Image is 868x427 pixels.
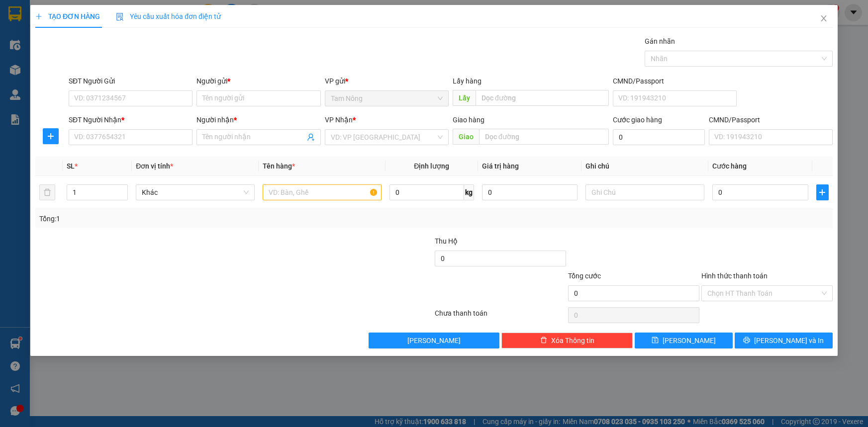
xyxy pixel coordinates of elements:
[817,188,828,196] span: plus
[325,76,449,86] div: VP gửi
[652,337,659,344] span: save
[325,116,353,124] span: VP Nhận
[69,76,193,86] div: SĐT Người Gửi
[820,14,828,22] span: close
[39,184,55,200] button: delete
[453,90,476,106] span: Lấy
[581,157,708,176] th: Ghi chú
[712,162,747,170] span: Cước hàng
[435,237,458,245] span: Thu Hộ
[479,129,609,145] input: Dọc đường
[39,213,335,224] div: Tổng: 1
[635,333,733,348] button: save[PERSON_NAME]
[482,162,519,170] span: Giá trị hàng
[35,12,100,20] span: TẠO ĐƠN HÀNG
[810,5,838,33] button: Close
[551,335,594,346] span: Xóa Thông tin
[453,116,484,124] span: Giao hàng
[453,129,479,145] span: Giao
[67,162,75,170] span: SL
[613,76,737,86] div: CMND/Passport
[44,132,59,140] span: plus
[476,90,609,106] input: Dọc đường
[464,184,474,200] span: kg
[816,184,829,200] button: plus
[116,12,221,20] span: Yêu cầu xuất hóa đơn điện tử
[701,272,768,280] label: Hình thức thanh toán
[116,13,124,21] img: icon
[540,337,547,344] span: delete
[35,13,42,20] span: plus
[331,91,443,106] span: Tam Nông
[755,335,824,346] span: [PERSON_NAME] và In
[43,128,59,144] button: plus
[434,308,568,325] div: Chưa thanh toán
[142,185,249,200] span: Khác
[196,114,320,125] div: Người nhận
[663,335,716,346] span: [PERSON_NAME]
[735,333,833,348] button: printer[PERSON_NAME] và In
[613,129,705,145] input: Cước giao hàng
[568,272,601,280] span: Tổng cước
[453,77,482,85] span: Lấy hàng
[501,333,633,348] button: deleteXóa Thông tin
[136,162,173,170] span: Đơn vị tính
[645,37,675,45] label: Gán nhãn
[263,184,382,200] input: VD: Bàn, Ghế
[414,162,449,170] span: Định lượng
[407,335,461,346] span: [PERSON_NAME]
[196,76,320,86] div: Người gửi
[709,114,833,125] div: CMND/Passport
[744,337,751,344] span: printer
[613,116,662,124] label: Cước giao hàng
[369,333,500,348] button: [PERSON_NAME]
[69,114,193,125] div: SĐT Người Nhận
[307,133,315,141] span: user-add
[263,162,295,170] span: Tên hàng
[585,184,704,200] input: Ghi Chú
[482,184,578,200] input: 0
